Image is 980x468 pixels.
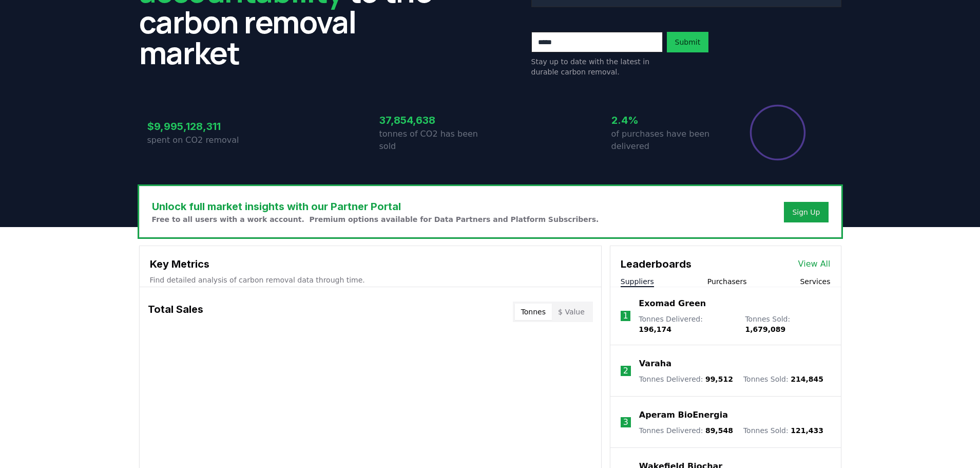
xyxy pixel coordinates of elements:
[639,358,671,370] a: Varaha
[379,113,490,128] h3: 37,854,638
[667,32,709,52] button: Submit
[639,374,733,384] p: Tonnes Delivered :
[515,304,552,320] button: Tonnes
[379,128,490,153] p: tonnes of CO2 has been sold
[148,302,203,322] h3: Total Sales
[743,374,823,384] p: Tonnes Sold :
[150,275,591,285] p: Find detailed analysis of carbon removal data through time.
[745,314,830,334] p: Tonnes Sold :
[623,310,628,322] p: 1
[707,276,747,287] button: Purchasers
[152,199,599,214] h3: Unlock full market insights with our Partner Portal
[792,207,820,217] a: Sign Up
[800,276,830,287] button: Services
[623,365,628,377] p: 2
[749,104,806,161] div: Percentage of sales delivered
[611,113,722,128] h3: 2.4%
[745,325,785,333] span: 1,679,089
[621,256,691,272] h3: Leaderboards
[639,409,728,421] a: Aperam BioEnergia
[705,426,733,435] span: 89,548
[152,214,599,224] p: Free to all users with a work account. Premium options available for Data Partners and Platform S...
[531,57,663,77] p: Stay up to date with the latest in durable carbon removal.
[147,134,258,146] p: spent on CO2 removal
[743,425,823,436] p: Tonnes Sold :
[639,297,706,310] a: Exomad Green
[611,128,722,153] p: of purchases have been delivered
[798,258,831,270] a: View All
[784,202,828,222] button: Sign Up
[639,425,733,436] p: Tonnes Delivered :
[791,426,823,435] span: 121,433
[147,119,258,134] h3: $9,995,128,311
[552,304,591,320] button: $ Value
[639,314,735,334] p: Tonnes Delivered :
[705,375,733,383] span: 99,512
[623,416,628,428] p: 3
[791,375,823,383] span: 214,845
[639,325,671,333] span: 196,174
[621,276,654,287] button: Suppliers
[150,256,591,272] h3: Key Metrics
